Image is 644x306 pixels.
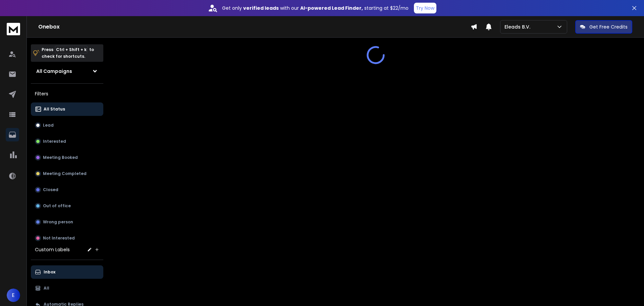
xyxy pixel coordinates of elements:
[31,199,103,213] button: Out of office
[31,281,103,295] button: All
[55,46,88,53] span: Ctrl + Shift + k
[31,215,103,229] button: Wrong person
[31,64,103,78] button: All Campaigns
[35,246,70,253] h3: Custom Labels
[504,24,533,30] p: Eleads B.V.
[414,3,436,13] button: Try Now
[44,286,49,291] p: All
[31,167,103,180] button: Meeting Completed
[43,219,73,225] p: Wrong person
[43,123,54,128] p: Lead
[31,102,103,116] button: All Status
[31,89,103,98] h3: Filters
[43,139,66,144] p: Interested
[42,46,94,60] p: Press to check for shortcuts.
[31,119,103,132] button: Lead
[43,203,71,209] p: Out of office
[31,151,103,164] button: Meeting Booked
[300,5,363,11] strong: AI-powered Lead Finder,
[43,155,78,160] p: Meeting Booked
[38,23,471,31] h1: Onebox
[589,24,628,30] p: Get Free Credits
[416,5,434,11] p: Try Now
[43,187,58,192] p: Closed
[36,68,72,75] h1: All Campaigns
[43,171,87,176] p: Meeting Completed
[7,289,20,302] button: E
[243,5,279,11] strong: verified leads
[44,269,55,275] p: Inbox
[222,5,409,11] p: Get only with our starting at $22/mo
[31,231,103,245] button: Not Interested
[31,135,103,148] button: Interested
[31,183,103,196] button: Closed
[7,23,20,35] img: logo
[44,106,65,112] p: All Status
[575,20,632,34] button: Get Free Credits
[43,235,75,241] p: Not Interested
[31,265,103,279] button: Inbox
